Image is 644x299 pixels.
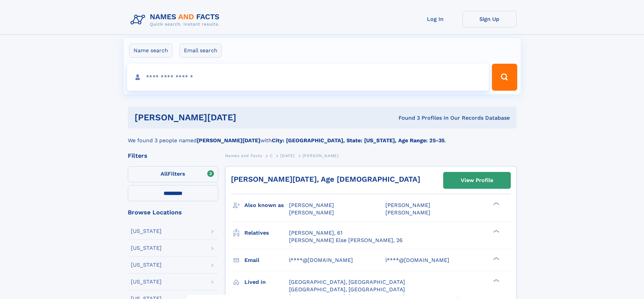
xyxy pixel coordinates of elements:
label: Email search [180,43,222,58]
span: [DATE] [280,153,295,158]
div: [US_STATE] [131,245,162,251]
span: C [270,153,273,158]
span: [PERSON_NAME] [303,153,339,158]
span: [GEOGRAPHIC_DATA], [GEOGRAPHIC_DATA] [289,286,405,293]
label: Filters [128,166,218,182]
input: search input [127,64,489,91]
span: [PERSON_NAME] [385,209,430,216]
div: ❯ [492,202,500,206]
div: Found 3 Profiles In Our Records Database [317,114,510,122]
a: Names and Facts [225,151,262,160]
button: Search Button [492,64,517,91]
h3: Lived in [244,276,289,288]
a: C [270,151,273,160]
a: [PERSON_NAME], 61 [289,229,342,237]
b: City: [GEOGRAPHIC_DATA], State: [US_STATE], Age Range: 25-35 [272,137,445,144]
span: [GEOGRAPHIC_DATA], [GEOGRAPHIC_DATA] [289,279,405,285]
a: [PERSON_NAME] Else [PERSON_NAME], 26 [289,237,403,244]
div: [US_STATE] [131,279,162,285]
div: ❯ [492,229,500,233]
span: All [161,171,168,177]
h3: Email [244,255,289,266]
a: Sign Up [462,11,517,27]
span: [PERSON_NAME] [289,202,334,208]
span: [PERSON_NAME] [385,202,430,208]
div: Filters [128,153,218,159]
label: Name search [129,43,172,58]
a: View Profile [444,172,510,188]
span: [PERSON_NAME] [289,209,334,216]
a: [PERSON_NAME][DATE], Age [DEMOGRAPHIC_DATA] [231,175,420,183]
div: We found 3 people named with . [128,128,517,145]
div: View Profile [461,173,493,188]
b: [PERSON_NAME][DATE] [197,137,260,144]
div: Browse Locations [128,209,218,215]
h3: Relatives [244,227,289,239]
div: ❯ [492,278,500,282]
a: [DATE] [280,151,295,160]
div: [US_STATE] [131,262,162,268]
div: ❯ [492,256,500,261]
h3: Also known as [244,200,289,211]
div: [US_STATE] [131,229,162,234]
img: Logo Names and Facts [128,11,225,29]
h1: [PERSON_NAME][DATE] [135,113,317,122]
a: Log In [408,11,462,27]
